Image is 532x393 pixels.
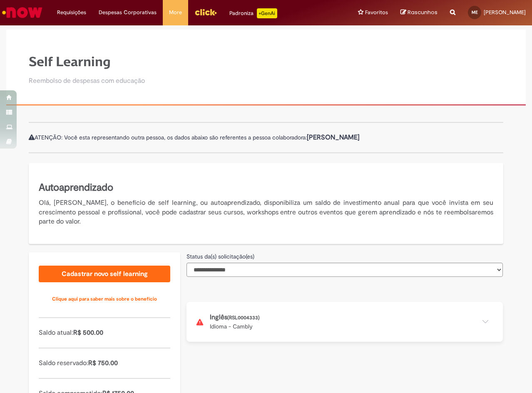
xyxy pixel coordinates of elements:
[307,133,360,142] b: [PERSON_NAME]
[169,8,182,17] span: More
[29,55,145,69] h1: Self Learning
[39,328,170,338] p: Saldo atual:
[39,198,493,227] p: Olá, [PERSON_NAME], o benefício de self learning, ou autoaprendizado, disponibiliza um saldo de i...
[365,8,388,17] span: Favoritos
[257,8,277,18] p: +GenAi
[99,8,157,17] span: Despesas Corporativas
[39,266,170,282] a: Cadastrar novo self learning
[186,252,254,261] label: Status da(s) solicitação(es)
[39,181,493,195] h5: Autoaprendizado
[1,4,44,21] img: ServiceNow
[472,10,478,15] span: ME
[400,9,438,17] a: Rascunhos
[39,358,170,368] p: Saldo reservado:
[484,9,526,16] span: [PERSON_NAME]
[194,6,217,18] img: click_logo_yellow_360x200.png
[229,8,277,18] div: Padroniza
[88,359,118,367] span: R$ 750.00
[29,77,145,85] h2: Reembolso de despesas com educação
[57,8,86,17] span: Requisições
[73,328,103,337] span: R$ 500.00
[408,8,438,16] span: Rascunhos
[39,291,170,307] a: Clique aqui para saber mais sobre o benefício
[29,122,503,153] div: ATENÇÃO: Você esta representando outra pessoa, os dados abaixo são referentes a pessoa colaboradora:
